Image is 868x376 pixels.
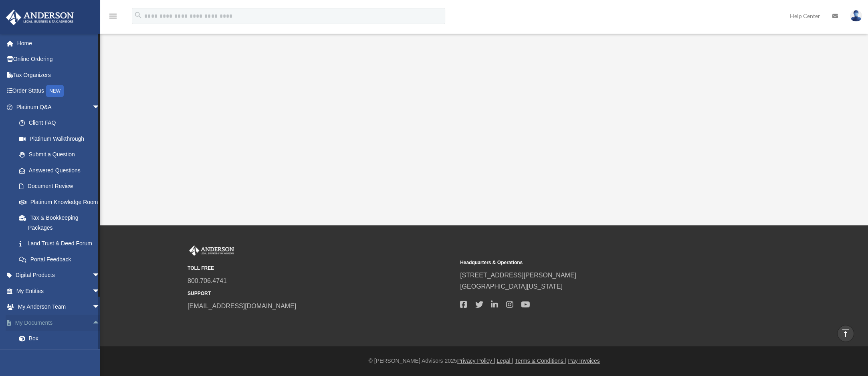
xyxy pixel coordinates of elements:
[92,299,108,315] span: arrow_drop_down
[515,358,567,364] a: Terms & Conditions |
[11,236,112,252] a: Land Trust & Deed Forum
[6,315,112,331] a: My Documentsarrow_drop_up
[188,245,236,256] img: Anderson Advisors Platinum Portal
[457,358,495,364] a: Privacy Policy |
[134,11,143,20] i: search
[188,277,227,284] a: 800.706.4741
[11,210,112,236] a: Tax & Bookkeeping Packages
[46,85,64,97] div: NEW
[6,35,112,51] a: Home
[6,67,112,83] a: Tax Organizers
[100,356,868,366] div: © [PERSON_NAME] Advisors 2025
[11,346,112,362] a: Meeting Minutes
[6,51,112,67] a: Online Ordering
[92,99,108,115] span: arrow_drop_down
[6,299,112,315] a: My Anderson Teamarrow_drop_down
[6,99,112,115] a: Platinum Q&Aarrow_drop_down
[6,267,112,283] a: Digital Productsarrow_drop_down
[4,10,76,25] img: Anderson Advisors Platinum Portal
[92,267,108,284] span: arrow_drop_down
[11,131,108,147] a: Platinum Walkthrough
[497,358,513,364] a: Legal |
[11,162,112,178] a: Answered Questions
[92,315,108,331] span: arrow_drop_up
[11,331,112,347] a: Box
[92,283,108,299] span: arrow_drop_down
[568,358,600,364] a: Pay Invoices
[460,272,576,279] a: [STREET_ADDRESS][PERSON_NAME]
[11,178,112,194] a: Document Review
[188,264,454,273] small: TOLL FREE
[6,83,112,99] a: Order StatusNEW
[850,10,862,22] img: User Pic
[460,283,563,290] a: [GEOGRAPHIC_DATA][US_STATE]
[841,328,850,338] i: vertical_align_top
[188,303,296,309] a: [EMAIL_ADDRESS][DOMAIN_NAME]
[11,251,112,267] a: Portal Feedback
[11,115,112,131] a: Client FAQ
[108,11,118,21] i: menu
[188,289,454,298] small: SUPPORT
[837,325,854,342] a: vertical_align_top
[11,147,112,163] a: Submit a Question
[6,283,112,299] a: My Entitiesarrow_drop_down
[460,259,727,267] small: Headquarters & Operations
[108,14,118,21] a: menu
[11,194,112,210] a: Platinum Knowledge Room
